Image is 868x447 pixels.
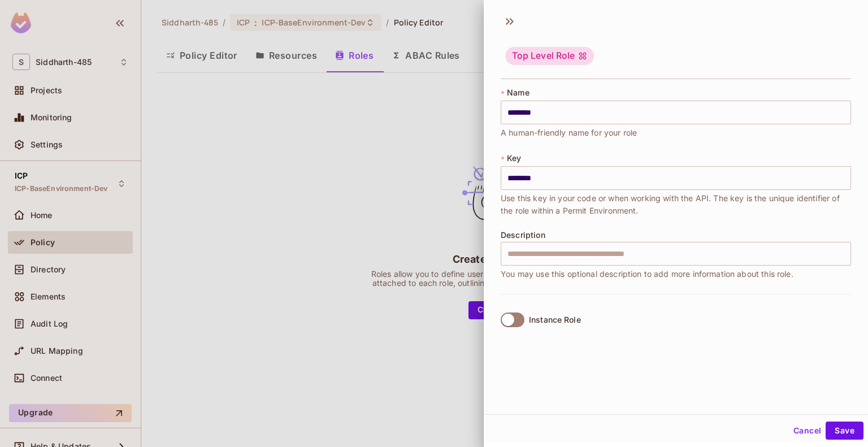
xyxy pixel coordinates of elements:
[501,127,637,139] span: A human-friendly name for your role
[501,231,545,240] span: Description
[501,192,851,217] span: Use this key in your code or when working with the API. The key is the unique identifier of the r...
[789,422,826,440] button: Cancel
[507,154,521,163] span: Key
[529,315,581,324] div: Instance Role
[505,47,594,65] div: Top Level Role
[826,422,863,440] button: Save
[507,88,530,97] span: Name
[501,268,793,280] span: You may use this optional description to add more information about this role.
